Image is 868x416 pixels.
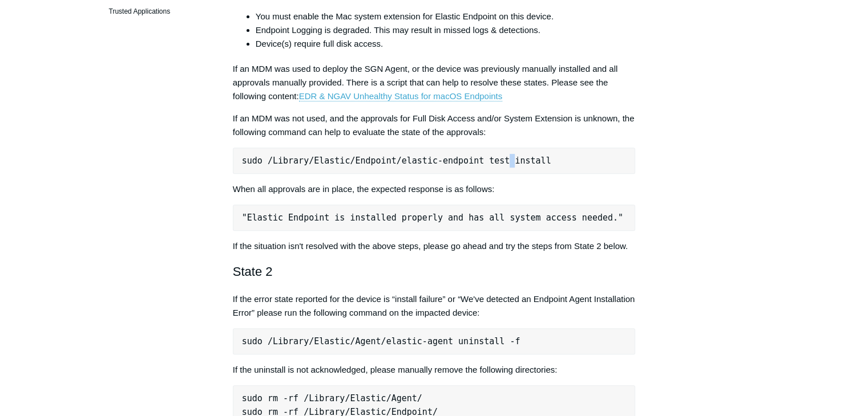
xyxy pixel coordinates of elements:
li: You must enable the Mac system extension for Elastic Endpoint on this device. [256,10,636,23]
li: Endpoint Logging is degraded. This may result in missed logs & detections. [256,23,636,37]
a: Trusted Applications [103,1,216,22]
pre: sudo /Library/Elastic/Agent/elastic-agent uninstall -f [233,328,636,354]
p: If an MDM was used to deploy the SGN Agent, or the device was previously manually installed and a... [233,62,636,103]
p: If an MDM was not used, and the approvals for Full Disk Access and/or System Extension is unknown... [233,112,636,139]
p: If the situation isn't resolved with the above steps, please go ahead and try the steps from Stat... [233,239,636,253]
p: If the error state reported for the device is “install failure” or “We've detected an Endpoint Ag... [233,292,636,320]
li: Device(s) require full disk access. [256,37,636,51]
a: EDR & NGAV Unhealthy Status for macOS Endpoints [299,91,503,101]
pre: sudo /Library/Elastic/Endpoint/elastic-endpoint test install [233,148,636,174]
pre: "Elastic Endpoint is installed properly and has all system access needed." [233,205,636,231]
p: If the uninstall is not acknowledged, please manually remove the following directories: [233,363,636,377]
h2: State 2 [233,262,636,282]
p: When all approvals are in place, the expected response is as follows: [233,182,636,196]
